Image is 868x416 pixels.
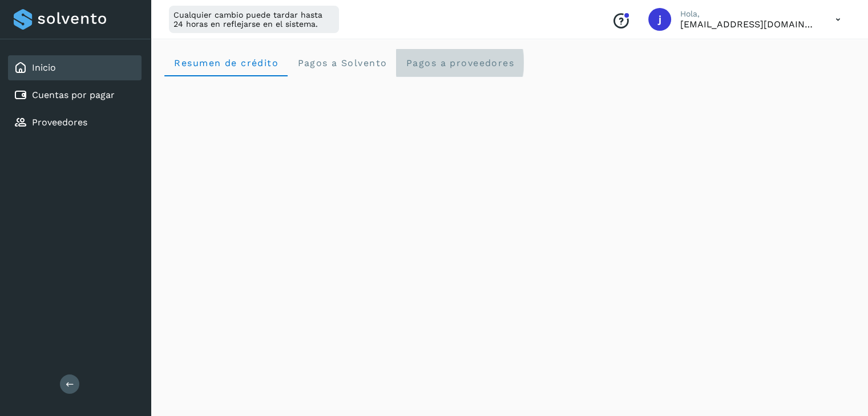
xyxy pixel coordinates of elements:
div: Cualquier cambio puede tardar hasta 24 horas en reflejarse en el sistema. [169,6,339,33]
span: Pagos a Solvento [297,58,387,68]
span: Resumen de crédito [173,58,278,68]
a: Inicio [32,62,56,73]
div: Inicio [8,55,142,80]
div: Proveedores [8,110,142,135]
span: Pagos a proveedores [405,58,514,68]
p: jrodriguez@kalapata.co [680,19,817,30]
div: Cuentas por pagar [8,83,142,108]
a: Cuentas por pagar [32,89,115,100]
p: Hola, [680,9,817,19]
a: Proveedores [32,117,87,128]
